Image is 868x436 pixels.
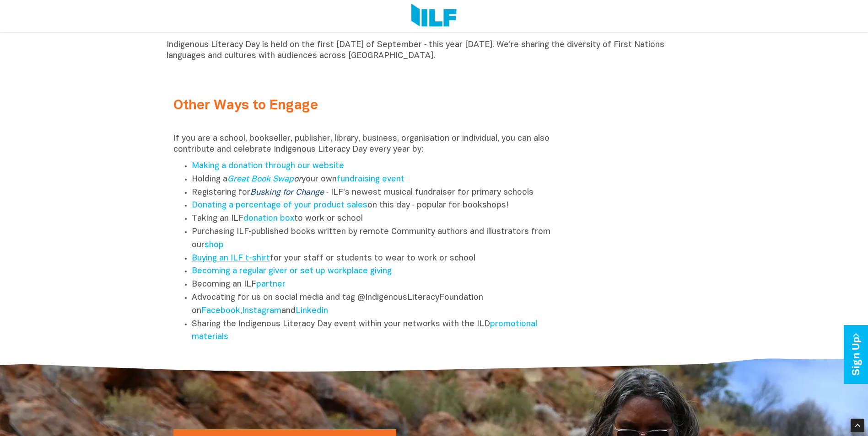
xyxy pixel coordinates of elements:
div: Scroll Back to Top [851,419,864,432]
li: Purchasing ILF‑published books written by remote Community authors and illustrators from our [192,226,561,252]
a: Facebook [201,307,240,315]
a: shop [205,241,224,249]
a: Becoming a regular giver or set up workplace giving [192,267,392,275]
li: Taking an ILF to work or school [192,213,561,226]
p: Indigenous Literacy Day is held on the first [DATE] of September ‑ this year [DATE]. We’re sharin... [167,40,702,62]
a: fundraising event [337,175,404,183]
li: on this day ‑ popular for bookshops! [192,199,561,213]
p: If you are a school, bookseller, publisher, library, business, organisation or individual, you ca... [173,133,561,155]
em: or [227,175,302,183]
li: Sharing the Indigenous Literacy Day event within your networks with the ILD [192,318,561,345]
a: Making a donation through our website [192,162,344,170]
li: Registering for ‑ ILF's newest musical fundraiser for primary schools [192,186,561,200]
a: Buying an ILF t-shirt [192,255,270,262]
a: Linkedin [296,307,328,315]
li: for your staff or students to wear to work or school [192,252,561,266]
img: Logo [411,4,457,28]
a: donation box [243,215,294,223]
li: Becoming an ILF [192,278,561,292]
a: Instagram [242,307,281,315]
a: Great Book Swap [227,175,294,183]
li: Holding a your own [192,173,561,186]
a: partner [256,281,286,288]
a: Busking for Change [250,189,324,197]
h2: Other Ways to Engage [173,98,561,113]
li: Advocating for us on social media and tag @IndigenousLiteracyFoundation on , and [192,292,561,318]
a: Donating a percentage of your product sales [192,202,367,209]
